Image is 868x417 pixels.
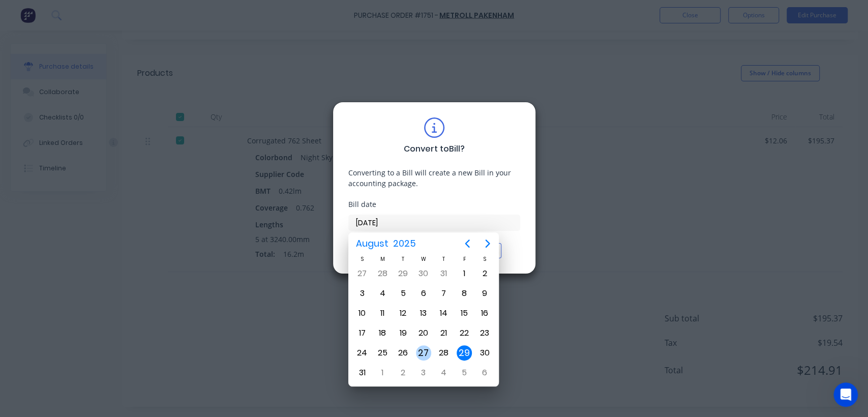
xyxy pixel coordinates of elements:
div: Monday, August 11, 2025 [375,306,390,321]
div: Wednesday, August 27, 2025 [416,345,431,361]
div: Friday, August 1, 2025 [457,266,472,281]
div: Sunday, August 24, 2025 [354,345,370,361]
div: Saturday, September 6, 2025 [477,365,492,380]
div: Thursday, August 7, 2025 [436,286,452,301]
div: Wednesday, September 3, 2025 [416,365,431,380]
div: Bill date [348,199,520,210]
div: Thursday, August 21, 2025 [436,325,452,341]
button: Previous page [457,233,477,254]
div: Tuesday, August 19, 2025 [395,325,410,341]
div: Sunday, August 3, 2025 [354,286,370,301]
div: S [474,255,495,263]
div: Friday, August 8, 2025 [457,286,472,301]
div: Tuesday, August 26, 2025 [395,345,410,361]
span: August [353,234,391,253]
div: Friday, August 15, 2025 [457,306,472,321]
div: Converting to a Bill will create a new Bill in your accounting package. [348,167,520,189]
span: 2025 [391,234,418,253]
div: Saturday, August 9, 2025 [477,286,492,301]
div: Tuesday, July 29, 2025 [395,266,410,281]
iframe: Intercom live chat [833,382,858,407]
div: Monday, July 28, 2025 [375,266,390,281]
div: Tuesday, August 5, 2025 [395,286,410,301]
div: Today, Friday, August 29, 2025 [457,345,472,361]
div: Convert to Bill ? [404,143,465,155]
div: Sunday, July 27, 2025 [354,266,370,281]
div: Saturday, August 2, 2025 [477,266,492,281]
div: Wednesday, August 6, 2025 [416,286,431,301]
div: Thursday, August 28, 2025 [436,345,452,361]
div: Thursday, July 31, 2025 [436,266,452,281]
div: Friday, August 22, 2025 [457,325,472,341]
div: F [454,255,474,263]
div: Saturday, August 16, 2025 [477,306,492,321]
div: Thursday, August 14, 2025 [436,306,452,321]
div: Saturday, August 23, 2025 [477,325,492,341]
div: Saturday, August 30, 2025 [477,345,492,361]
div: M [372,255,393,263]
div: Sunday, August 17, 2025 [354,325,370,341]
button: Next page [477,233,498,254]
div: Wednesday, August 13, 2025 [416,306,431,321]
div: Tuesday, August 12, 2025 [395,306,410,321]
div: Wednesday, August 20, 2025 [416,325,431,341]
div: Tuesday, September 2, 2025 [395,365,410,380]
div: Friday, September 5, 2025 [457,365,472,380]
button: August2025 [349,234,422,253]
div: Monday, August 4, 2025 [375,286,390,301]
div: T [434,255,454,263]
div: Wednesday, July 30, 2025 [416,266,431,281]
div: T [393,255,413,263]
div: Sunday, August 31, 2025 [354,365,370,380]
div: S [352,255,372,263]
div: Monday, August 25, 2025 [375,345,390,361]
div: Thursday, September 4, 2025 [436,365,452,380]
div: Monday, September 1, 2025 [375,365,390,380]
div: W [413,255,434,263]
div: Monday, August 18, 2025 [375,325,390,341]
div: Sunday, August 10, 2025 [354,306,370,321]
